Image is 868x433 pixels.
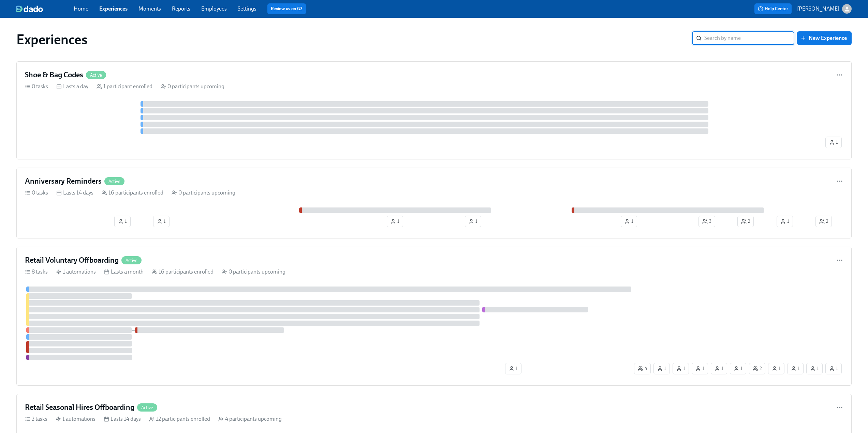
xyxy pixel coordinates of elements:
[267,3,306,14] button: Review us on G2
[638,365,647,372] span: 4
[653,363,670,374] button: 1
[505,363,521,374] button: 1
[138,5,161,12] a: Moments
[74,5,88,12] a: Home
[772,365,781,372] span: 1
[753,365,762,372] span: 2
[829,139,838,146] span: 1
[201,5,227,12] a: Employees
[802,35,847,42] span: New Experience
[86,73,106,78] span: Active
[509,365,518,372] span: 1
[149,415,210,423] div: 12 participants enrolled
[25,176,102,186] h4: Anniversary Reminders
[25,70,83,80] h4: Shoe & Bag Codes
[218,415,282,423] div: 4 participants upcoming
[797,31,852,45] button: New Experience
[16,247,852,386] a: Retail Voluntary OffboardingActive8 tasks 1 automations Lasts a month 16 participants enrolled 0 ...
[673,363,689,374] button: 1
[758,5,788,12] span: Help Center
[780,218,789,225] span: 1
[56,83,88,90] div: Lasts a day
[153,216,170,227] button: 1
[222,268,285,276] div: 0 participants upcoming
[172,5,190,12] a: Reports
[768,363,784,374] button: 1
[692,363,708,374] button: 1
[465,216,481,227] button: 1
[749,363,765,374] button: 2
[104,415,141,423] div: Lasts 14 days
[121,258,142,263] span: Active
[797,5,839,13] p: [PERSON_NAME]
[787,363,804,374] button: 1
[741,218,750,225] span: 2
[387,216,403,227] button: 1
[25,268,48,276] div: 8 tasks
[25,255,119,265] h4: Retail Voluntary Offboarding
[819,218,828,225] span: 2
[825,137,842,148] button: 1
[702,218,711,225] span: 3
[16,5,74,12] a: dado
[56,189,93,197] div: Lasts 14 days
[754,3,792,14] button: Help Center
[737,216,754,227] button: 2
[102,189,163,197] div: 16 participants enrolled
[157,218,166,225] span: 1
[25,415,47,423] div: 2 tasks
[271,5,303,12] a: Review us on G2
[104,179,124,184] span: Active
[391,218,399,225] span: 1
[16,5,43,12] img: dado
[634,363,651,374] button: 4
[715,365,723,372] span: 1
[114,216,131,227] button: 1
[810,365,819,372] span: 1
[172,189,235,197] div: 0 participants upcoming
[815,216,832,227] button: 2
[137,405,157,410] span: Active
[791,365,800,372] span: 1
[161,83,224,90] div: 0 participants upcoming
[97,83,152,90] div: 1 participant enrolled
[56,415,95,423] div: 1 automations
[621,216,637,227] button: 1
[624,218,633,225] span: 1
[676,365,685,372] span: 1
[25,189,48,197] div: 0 tasks
[777,216,793,227] button: 1
[695,365,704,372] span: 1
[657,365,666,372] span: 1
[118,218,127,225] span: 1
[16,31,88,48] h1: Experiences
[25,83,48,90] div: 0 tasks
[104,268,144,276] div: Lasts a month
[730,363,746,374] button: 1
[711,363,727,374] button: 1
[797,4,852,14] button: [PERSON_NAME]
[704,31,794,45] input: Search by name
[16,168,852,238] a: Anniversary RemindersActive0 tasks Lasts 14 days 16 participants enrolled 0 participants upcoming...
[56,268,96,276] div: 1 automations
[16,61,852,159] a: Shoe & Bag CodesActive0 tasks Lasts a day 1 participant enrolled 0 participants upcoming 1
[25,402,134,413] h4: Retail Seasonal Hires Offboarding
[469,218,477,225] span: 1
[825,363,842,374] button: 1
[829,365,838,372] span: 1
[806,363,823,374] button: 1
[238,5,256,12] a: Settings
[698,216,715,227] button: 3
[152,268,214,276] div: 16 participants enrolled
[734,365,742,372] span: 1
[99,5,128,12] a: Experiences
